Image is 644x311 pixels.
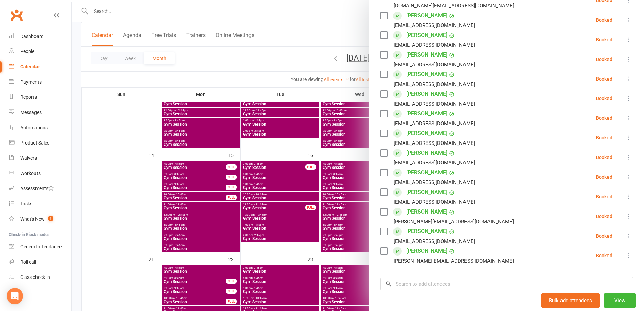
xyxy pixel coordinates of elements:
a: [PERSON_NAME] [406,89,447,99]
a: Waivers [9,151,71,166]
div: Booked [596,175,612,179]
div: [EMAIL_ADDRESS][DOMAIN_NAME] [393,80,475,89]
div: [EMAIL_ADDRESS][DOMAIN_NAME] [393,60,475,69]
div: [EMAIL_ADDRESS][DOMAIN_NAME] [393,119,475,128]
a: Workouts [9,166,71,181]
input: Search to add attendees [380,277,633,291]
div: [EMAIL_ADDRESS][DOMAIN_NAME] [393,198,475,206]
div: Class check-in [20,274,50,280]
div: What's New [20,216,45,222]
div: Booked [596,253,612,258]
a: Calendar [9,59,71,74]
a: Product Sales [9,135,71,151]
a: People [9,44,71,59]
a: Reports [9,90,71,105]
div: Open Intercom Messenger [7,288,23,304]
a: Roll call [9,254,71,270]
div: Booked [596,96,612,101]
button: View [604,293,636,308]
div: Reports [20,94,37,100]
div: Assessments [20,186,54,191]
a: [PERSON_NAME] [406,206,447,217]
div: [EMAIL_ADDRESS][DOMAIN_NAME] [393,41,475,49]
div: [EMAIL_ADDRESS][DOMAIN_NAME] [393,178,475,187]
a: [PERSON_NAME] [406,10,447,21]
a: [PERSON_NAME] [406,226,447,237]
div: [EMAIL_ADDRESS][DOMAIN_NAME] [393,237,475,246]
div: [EMAIL_ADDRESS][DOMAIN_NAME] [393,158,475,167]
div: Booked [596,37,612,42]
a: [PERSON_NAME] [406,30,447,41]
a: [PERSON_NAME] [406,69,447,80]
div: People [20,49,34,54]
div: Booked [596,194,612,199]
div: Waivers [20,155,37,161]
div: Automations [20,125,48,130]
div: [EMAIL_ADDRESS][DOMAIN_NAME] [393,99,475,108]
div: Roll call [20,259,36,265]
a: Clubworx [8,7,25,24]
a: What's New1 [9,212,71,227]
span: 1 [48,216,53,221]
div: [EMAIL_ADDRESS][DOMAIN_NAME] [393,21,475,30]
div: Booked [596,214,612,219]
a: Automations [9,120,71,135]
div: Dashboard [20,34,44,39]
div: [EMAIL_ADDRESS][DOMAIN_NAME] [393,139,475,148]
a: [PERSON_NAME] [406,128,447,139]
div: [PERSON_NAME][EMAIL_ADDRESS][DOMAIN_NAME] [393,217,514,226]
div: Booked [596,234,612,238]
div: General attendance [20,244,62,249]
div: [DOMAIN_NAME][EMAIL_ADDRESS][DOMAIN_NAME] [393,1,514,10]
a: [PERSON_NAME] [406,148,447,158]
div: Booked [596,135,612,140]
div: Messages [20,110,42,115]
a: [PERSON_NAME] [406,108,447,119]
div: Payments [20,79,42,85]
a: [PERSON_NAME] [406,167,447,178]
div: Booked [596,116,612,120]
button: Bulk add attendees [541,293,600,308]
div: Calendar [20,64,40,69]
a: General attendance kiosk mode [9,239,71,254]
div: Booked [596,18,612,22]
a: Class kiosk mode [9,270,71,285]
div: Booked [596,155,612,160]
a: Dashboard [9,29,71,44]
div: Workouts [20,171,41,176]
div: Tasks [20,201,32,206]
div: Product Sales [20,140,49,146]
a: Assessments [9,181,71,196]
a: [PERSON_NAME] [406,187,447,198]
div: [PERSON_NAME][EMAIL_ADDRESS][DOMAIN_NAME] [393,257,514,265]
div: Booked [596,76,612,81]
a: Messages [9,105,71,120]
a: Tasks [9,196,71,212]
a: [PERSON_NAME] [406,246,447,257]
a: [PERSON_NAME] [406,49,447,60]
div: Booked [596,57,612,62]
a: Payments [9,74,71,90]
